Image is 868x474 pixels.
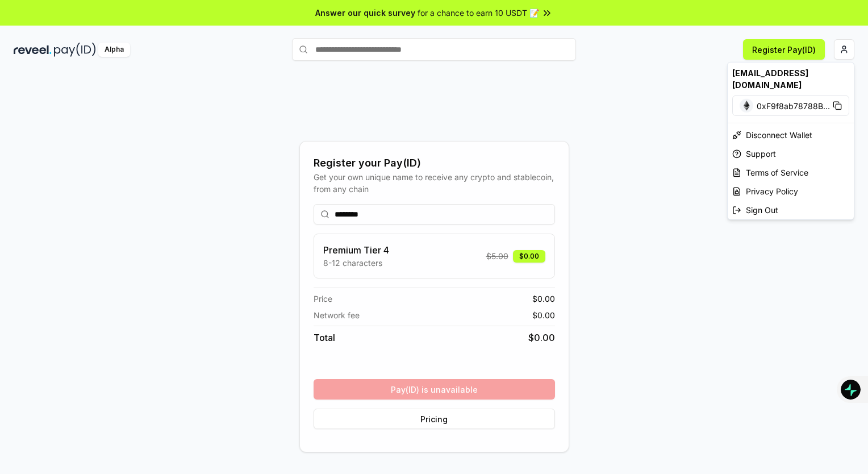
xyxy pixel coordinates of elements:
[728,63,854,95] div: [EMAIL_ADDRESS][DOMAIN_NAME]
[740,99,753,113] img: Ethereum
[728,126,854,144] div: Disconnect Wallet
[757,99,830,111] span: 0xF9f8ab78788B ...
[728,201,854,219] div: Sign Out
[728,163,854,182] a: Terms of Service
[728,144,854,163] a: Support
[728,182,854,201] a: Privacy Policy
